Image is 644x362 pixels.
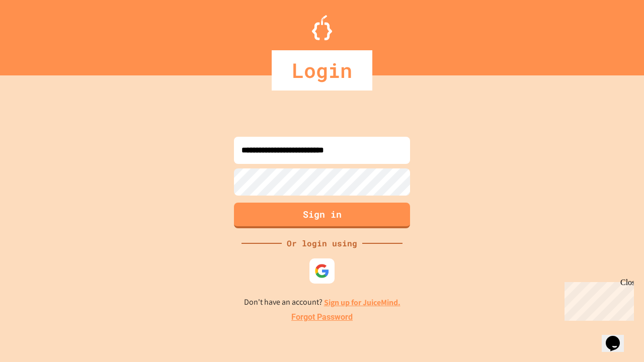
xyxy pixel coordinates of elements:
[312,15,332,40] img: Logo.svg
[602,322,634,352] iframe: chat widget
[324,297,400,308] a: Sign up for JuiceMind.
[244,296,400,309] p: Don't have an account?
[282,237,362,249] div: Or login using
[291,311,353,323] a: Forgot Password
[560,278,634,321] iframe: chat widget
[314,263,330,279] img: google-icon.svg
[272,50,372,90] div: Login
[4,4,69,64] div: Chat with us now!Close
[234,203,410,228] button: Sign in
